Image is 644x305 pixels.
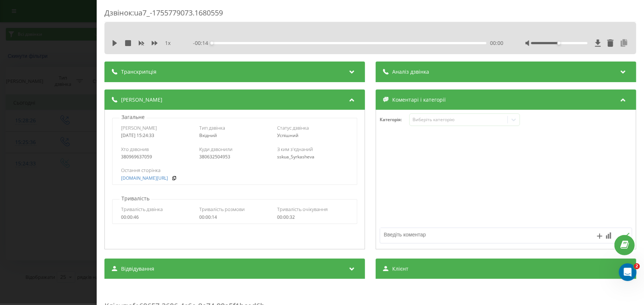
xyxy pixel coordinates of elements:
[104,8,636,22] div: Дзвінок : ua7_-1755779073.1680559
[619,263,637,281] iframe: Intercom live chat
[121,167,161,173] span: Остання сторінка
[392,68,429,76] span: Аналіз дзвінка
[121,133,192,138] div: [DATE] 15:24:33
[634,263,640,269] span: 2
[412,117,504,123] div: Виберіть категорію
[277,215,348,220] div: 00:00:32
[121,96,162,104] span: [PERSON_NAME]
[277,146,313,152] span: З ким з'єднаний
[121,154,192,159] div: 380969637059
[392,96,446,104] span: Коментарі і категорії
[199,154,271,159] div: 380632504953
[277,206,328,213] span: Тривалість очікування
[277,154,348,159] div: sskua_Syrkasheva
[199,206,245,213] span: Тривалість розмови
[277,125,309,131] span: Статус дзвінка
[199,215,271,220] div: 00:00:14
[210,42,213,45] div: Accessibility label
[121,68,156,76] span: Транскрипція
[392,265,409,273] span: Клієнт
[199,125,225,131] span: Тип дзвінка
[277,132,299,139] span: Успішний
[557,42,560,45] div: Accessibility label
[120,195,151,202] p: Тривалість
[490,39,503,47] span: 00:00
[193,39,212,47] span: - 00:14
[121,146,149,152] span: Хто дзвонив
[121,176,168,181] a: [DOMAIN_NAME][URL]
[165,39,171,47] span: 1 x
[121,265,154,273] span: Відвідування
[199,132,217,139] span: Вхідний
[120,113,147,121] p: Загальне
[380,117,409,122] h4: Категорія :
[121,215,192,220] div: 00:00:46
[199,146,233,152] span: Куди дзвонили
[121,125,157,131] span: [PERSON_NAME]
[121,206,163,213] span: Тривалість дзвінка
